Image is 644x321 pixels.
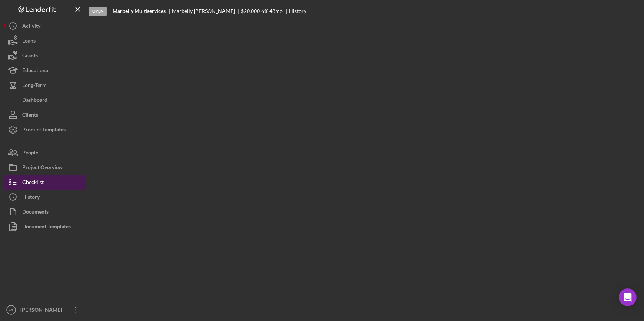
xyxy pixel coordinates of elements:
[19,302,67,319] div: [PERSON_NAME]
[4,107,85,122] button: Clients
[22,190,40,206] div: History
[4,204,85,219] button: Documents
[4,175,85,190] button: Checklist
[4,122,85,137] button: Product Templates
[4,63,85,78] button: Educational
[22,78,47,94] div: Long-Term
[22,122,66,139] div: Product Templates
[22,204,49,221] div: Documents
[269,8,283,14] div: 48 mo
[22,107,38,124] div: Clients
[4,145,85,160] button: People
[22,93,47,109] div: Dashboard
[4,19,85,33] button: Activity
[22,19,40,35] div: Activity
[4,33,85,48] button: Loans
[289,8,306,14] div: History
[22,33,36,50] div: Loans
[4,302,85,317] button: VT[PERSON_NAME]
[4,190,85,204] button: History
[22,175,44,191] div: Checklist
[4,48,85,63] button: Grants
[89,7,107,16] div: Open
[22,160,63,177] div: Project Overview
[113,8,166,14] b: Marbelly Multiservices
[619,288,637,306] div: Open Intercom Messenger
[4,219,85,234] button: Document Templates
[172,8,241,14] div: Marbelly [PERSON_NAME]
[261,8,268,14] div: 6 %
[9,308,13,312] text: VT
[4,93,85,107] button: Dashboard
[22,48,38,65] div: Grants
[241,8,260,14] span: $20,000
[22,63,50,80] div: Educational
[22,145,38,162] div: People
[22,219,71,236] div: Document Templates
[4,160,85,175] button: Project Overview
[4,78,85,93] button: Long-Term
